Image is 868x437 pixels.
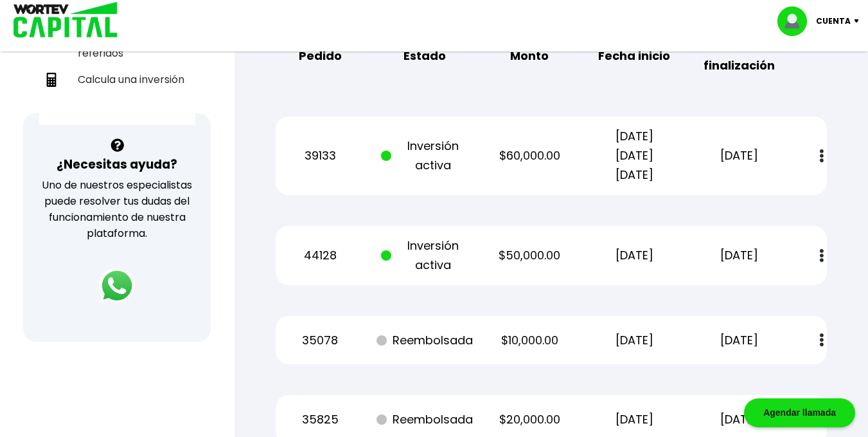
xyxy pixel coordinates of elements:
p: [DATE] [695,146,783,165]
p: 35078 [276,331,364,350]
b: Pedido [299,46,342,66]
p: 35825 [276,410,364,429]
p: Reembolsada [381,331,469,350]
p: [DATE] [590,410,678,429]
div: Agendar llamada [744,398,855,427]
b: Monto [510,46,549,66]
img: profile-image [777,6,816,36]
h3: ¿Necesitas ayuda? [57,155,177,174]
a: Calcula una inversión [39,66,195,93]
p: [DATE] [695,410,783,429]
p: $60,000.00 [486,146,574,165]
p: Inversión activa [381,236,469,275]
p: Inversión activa [381,136,469,175]
p: Uno de nuestros especialistas puede resolver tus dudas del funcionamiento de nuestra plataforma. [40,177,194,241]
p: $10,000.00 [486,331,574,350]
b: Estado [403,46,446,66]
p: [DATE] [695,331,783,350]
b: Fecha inicio [598,46,670,66]
p: Reembolsada [381,410,469,429]
p: $20,000.00 [486,410,574,429]
p: 39133 [276,146,364,165]
p: [DATE] [695,246,783,265]
p: $50,000.00 [486,246,574,265]
p: [DATE] [590,246,678,265]
p: Cuenta [816,12,851,31]
img: icon-down [851,19,868,23]
p: [DATE] [DATE] [DATE] [590,127,678,185]
p: 44128 [276,246,364,265]
p: [DATE] [590,331,678,350]
b: Fecha finalización [695,37,783,75]
img: logos_whatsapp-icon.242b2217.svg [99,268,135,304]
img: calculadora-icon.17d418c4.svg [44,73,58,87]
